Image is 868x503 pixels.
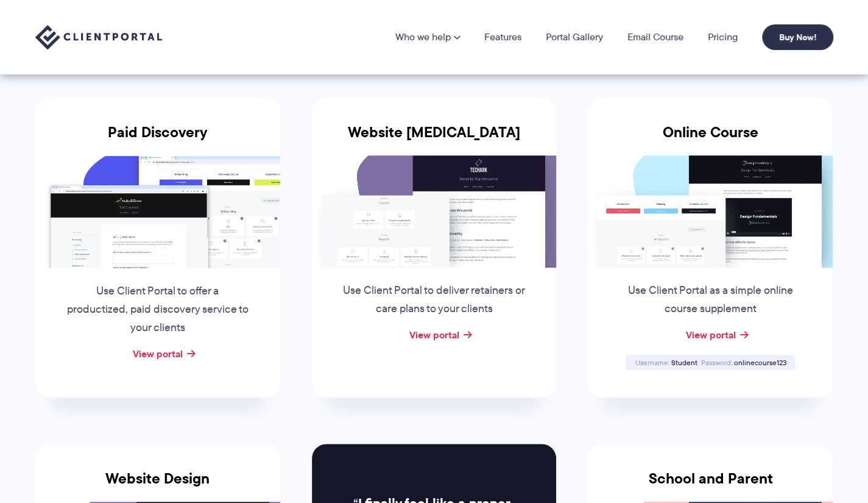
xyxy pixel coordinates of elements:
span: Student [671,357,697,368]
a: Who we help [395,32,460,42]
p: Use Client Portal to offer a productized, paid discovery service to your clients [65,282,250,337]
span: Password [700,357,732,368]
a: View portal [133,346,183,361]
h3: Website Design [35,470,280,502]
a: Pricing [708,32,738,42]
a: View portal [409,327,459,342]
p: Use Client Portal to deliver retainers or care plans to your clients [341,282,526,318]
a: Email Course [627,32,683,42]
p: Use Client Portal as a simple online course supplement [618,282,803,318]
h3: Online Course [588,124,833,155]
a: Portal Gallery [546,32,603,42]
h3: School and Parent [588,470,833,502]
span: onlinecourse123 [733,357,786,368]
span: Username [635,357,669,368]
a: Buy Now! [762,24,833,50]
a: Features [484,32,521,42]
h3: Website [MEDICAL_DATA] [312,124,557,155]
h3: Paid Discovery [35,124,280,155]
a: View portal [685,327,735,342]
